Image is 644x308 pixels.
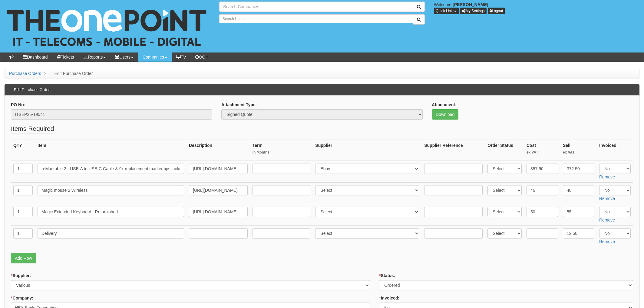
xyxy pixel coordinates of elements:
[432,109,458,120] a: Download
[597,140,633,161] th: Invoiced
[78,52,110,62] a: Reports
[313,140,422,161] th: Supplier
[11,295,33,301] label: Company:
[42,71,48,76] span: >
[11,124,54,134] legend: Items Required
[49,70,93,76] li: Edit Purchase Order
[9,71,41,76] a: Purchase Orders
[253,150,311,155] small: In Months
[250,140,313,161] th: Term
[599,218,615,222] a: Remove
[11,102,25,108] label: PO No:
[11,272,31,279] label: Supplier:
[52,52,79,62] a: Tickets
[599,196,615,201] a: Remove
[172,52,191,62] a: TV
[429,2,644,14] div: Welcome,
[219,2,413,12] input: Search Companies
[434,8,459,14] button: Quick Links
[599,239,615,244] a: Remove
[11,85,53,95] h3: Edit Purchase Order
[524,140,560,161] th: Cost
[221,102,257,108] label: Attachment Type:
[138,52,172,62] a: Companies
[563,150,594,155] small: ex VAT
[460,8,487,14] a: My Settings
[432,102,457,108] label: Attachment:
[488,8,505,14] a: Logout
[527,150,558,155] small: ex VAT
[191,52,213,62] a: OOH
[11,253,36,263] a: Add Row
[379,272,395,279] label: Status:
[560,140,597,161] th: Sell
[18,52,52,62] a: Dashboard
[485,140,524,161] th: Order Status
[11,140,35,161] th: QTY
[379,295,399,301] label: Invoiced:
[187,140,250,161] th: Description
[35,140,187,161] th: Item
[453,2,488,7] b: [PERSON_NAME]
[422,140,485,161] th: Supplier Reference
[219,14,413,23] input: Search Users
[110,52,138,62] a: Users
[599,174,615,179] a: Remove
